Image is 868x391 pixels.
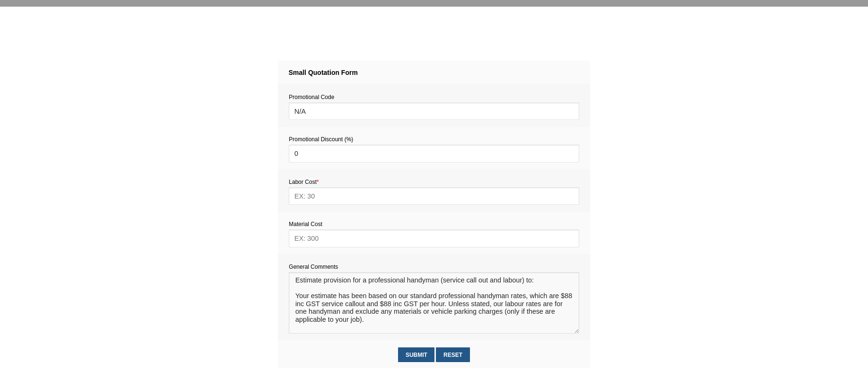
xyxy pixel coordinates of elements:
[289,94,334,100] span: Promotional Code
[436,347,469,362] input: Reset
[289,221,322,227] span: Material Cost
[289,187,579,205] input: EX: 30
[398,347,434,362] input: Submit
[289,136,353,143] span: Promotional Discount (%)
[289,264,338,270] span: General Comments
[289,69,358,76] strong: Small Quotation Form
[289,229,579,247] input: EX: 300
[289,179,319,185] span: Labor Cost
